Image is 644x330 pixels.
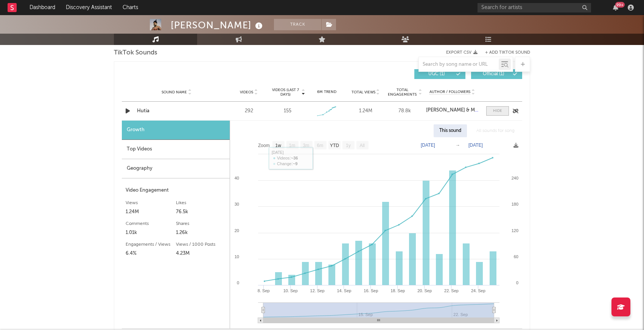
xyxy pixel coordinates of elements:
div: Views / 1000 Posts [176,240,226,249]
div: 78.8k [387,107,422,115]
button: Track [274,19,321,30]
div: Views [126,198,176,208]
div: 1.26k [176,228,226,237]
text: 10. Sep [283,288,298,293]
text: 24. Sep [471,288,485,293]
strong: [PERSON_NAME] & Madism & [PERSON_NAME] [426,108,533,113]
text: 18. Sep [390,288,405,293]
text: 240 [512,176,518,180]
div: Comments [126,219,176,228]
div: 4.23M [176,249,226,258]
text: 16. Sep [364,288,378,293]
text: 0 [237,280,239,285]
input: Search for artists [478,3,591,12]
text: 8. Sep [258,288,270,293]
span: Videos [240,90,253,95]
input: Search by song name or URL [419,62,499,68]
button: UGC(1) [414,69,465,79]
div: 1.24M [126,208,176,217]
span: TikTok Sounds [114,48,157,57]
div: 1.01k [126,228,176,237]
div: 76.5k [176,208,226,217]
span: UGC ( 1 ) [419,72,454,76]
button: + Add TikTok Sound [478,51,530,55]
div: 155 [284,107,291,115]
text: 120 [512,228,518,233]
div: 1.24M [348,107,383,115]
text: 0 [516,280,518,285]
span: Total Views [352,90,375,95]
div: [PERSON_NAME] [171,19,264,31]
span: Total Engagements [387,88,418,97]
text: 20. Sep [417,288,432,293]
text: Zoom [258,143,270,148]
text: 180 [512,202,518,206]
text: 14. Sep [337,288,351,293]
text: 20 [235,228,239,233]
a: Hutia [137,107,216,115]
text: 3m [303,143,310,148]
text: 40 [235,176,239,180]
text: 22. Sep [444,288,459,293]
button: 99+ [613,5,618,11]
div: Top Videos [122,140,230,159]
div: This sound [434,124,467,137]
text: 1y [346,143,351,148]
text: 12. Sep [310,288,325,293]
div: All sounds for song [471,124,520,137]
text: 6m [317,143,324,148]
a: [PERSON_NAME] & Madism & [PERSON_NAME] [426,108,479,113]
text: YTD [330,143,339,148]
button: Export CSV [446,50,478,55]
div: Engagements / Views [126,240,176,249]
div: 99 + [615,2,625,8]
div: 6M Trend [309,89,344,95]
text: 1m [289,143,296,148]
span: Official ( 1 ) [476,72,511,76]
text: 1w [275,143,282,148]
text: 30 [235,202,239,206]
text: 10 [235,254,239,259]
button: + Add TikTok Sound [485,51,530,55]
text: [DATE] [468,143,483,148]
div: Video Engagement [126,186,226,195]
div: 6.4% [126,249,176,258]
div: Geography [122,159,230,178]
text: All [359,143,364,148]
span: Videos (last 7 days) [270,88,301,97]
div: Likes [176,198,226,208]
div: Growth [122,121,230,140]
button: Official(1) [471,69,522,79]
span: Sound Name [162,90,187,95]
div: 292 [231,107,266,115]
text: [DATE] [421,143,435,148]
text: → [456,143,460,148]
div: Shares [176,219,226,228]
span: Author / Followers [429,90,470,95]
text: 60 [514,254,518,259]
